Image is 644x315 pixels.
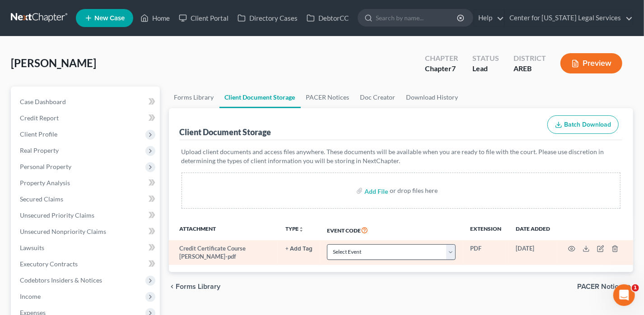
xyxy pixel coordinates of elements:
a: Center for [US_STATE] Legal Services [505,10,633,26]
a: Client Portal [174,10,233,26]
div: Chapter [425,64,458,74]
a: Directory Cases [233,10,302,26]
div: or drop files here [390,186,438,195]
a: + Add Tag [285,244,313,253]
p: Upload client documents and access files anywhere. These documents will be available when you are... [182,147,621,165]
span: Real Property [20,146,59,154]
button: Preview [560,53,622,73]
div: Status [472,53,499,64]
a: DebtorCC [302,10,353,26]
a: Download History [401,87,464,108]
button: chevron_left Forms Library [169,283,221,290]
td: Credit Certificate Course [PERSON_NAME]-pdf [169,240,278,265]
span: Client Profile [20,130,57,138]
button: PACER Notices chevron_right [577,283,633,290]
span: 1 [632,284,639,292]
div: Lead [472,64,499,74]
a: Help [474,10,504,26]
th: Event Code [320,219,463,240]
span: Lawsuits [20,244,44,251]
a: Client Document Storage [219,87,301,108]
a: Case Dashboard [13,94,160,110]
span: Batch Download [564,121,611,128]
span: Forms Library [176,283,221,290]
span: Secured Claims [20,195,63,203]
a: Unsecured Priority Claims [13,207,160,224]
i: chevron_right [626,283,633,290]
span: Personal Property [20,163,71,170]
span: [PERSON_NAME] [11,56,96,69]
span: Codebtors Insiders & Notices [20,276,102,284]
a: Property Analysis [13,175,160,191]
button: + Add Tag [285,246,313,252]
i: chevron_left [169,283,176,290]
i: unfold_more [299,227,304,232]
span: Credit Report [20,114,59,122]
div: AREB [513,64,546,74]
th: Attachment [169,219,278,240]
th: Date added [509,219,557,240]
a: Lawsuits [13,240,160,256]
span: Unsecured Priority Claims [20,211,94,219]
span: New Case [94,15,125,22]
span: Executory Contracts [20,260,78,268]
div: Client Document Storage [180,127,271,137]
a: Secured Claims [13,191,160,207]
a: Doc Creator [355,87,401,108]
a: Unsecured Nonpriority Claims [13,224,160,240]
a: Forms Library [169,87,219,108]
a: PACER Notices [301,87,355,108]
button: TYPEunfold_more [285,226,304,232]
input: Search by name... [376,9,458,26]
span: Unsecured Nonpriority Claims [20,228,106,235]
span: PACER Notices [577,283,626,290]
button: Batch Download [547,115,619,134]
a: Credit Report [13,110,160,126]
span: Case Dashboard [20,98,66,105]
div: District [513,53,546,64]
a: Home [136,10,174,26]
td: PDF [463,240,509,265]
div: Chapter [425,53,458,64]
span: Income [20,292,41,300]
span: 7 [452,64,456,73]
td: [DATE] [509,240,557,265]
th: Extension [463,219,509,240]
a: Executory Contracts [13,256,160,272]
iframe: Intercom live chat [613,284,635,306]
span: Property Analysis [20,179,70,187]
